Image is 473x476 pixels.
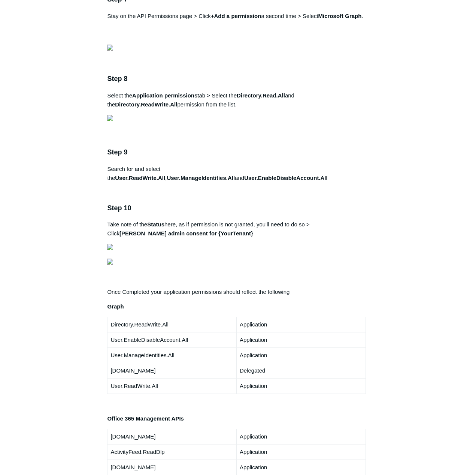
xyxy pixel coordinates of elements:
td: Application [236,445,366,460]
td: Application [236,460,366,475]
h3: Step 9 [107,147,366,158]
td: [DOMAIN_NAME] [107,460,237,475]
td: Directory.ReadWrite.All [107,317,237,332]
p: Stay on the API Permissions page > Click a second time > Select . [107,12,366,39]
img: 28065668144659 [107,115,113,121]
h3: Step 8 [107,73,366,84]
img: 28065698685203 [107,45,113,51]
strong: User.ManageIdentities.All [167,175,235,181]
p: Once Completed your application permissions should reflect the following [107,287,366,296]
h3: Step 10 [107,203,366,214]
td: ActivityFeed.ReadDlp [107,445,237,460]
strong: Office 365 Management APIs [107,415,184,422]
p: Search for and select the [107,165,366,183]
strong: User.ReadWrite.All [115,175,165,181]
span: , and [165,175,328,181]
strong: [PERSON_NAME] admin consent for {YourTenant} [119,230,253,237]
td: User.ReadWrite.All [107,379,237,394]
strong: Graph [107,303,124,310]
p: Select the tab > Select the and the permission from the list. [107,91,366,109]
strong: Status [147,221,164,228]
strong: +Add a permission [211,13,261,19]
strong: User.EnableDisableAccount.All [244,175,328,181]
td: User.EnableDisableAccount.All [107,332,237,348]
td: Delegated [236,363,366,379]
img: 28066014540947 [107,259,113,265]
strong: Application permissions [132,92,197,99]
td: User.ManageIdentities.All [107,348,237,363]
td: [DOMAIN_NAME] [107,363,237,379]
p: Take note of the here, as if permission is not granted, you'll need to do so > Click [107,220,366,238]
strong: Directory.Read.All [237,92,285,99]
strong: Directory.ReadWrite.All [115,101,177,108]
td: Application [236,348,366,363]
img: 28065698722835 [107,244,113,250]
td: [DOMAIN_NAME] [107,429,237,445]
td: Application [236,317,366,332]
td: Application [236,429,366,445]
td: Application [236,379,366,394]
strong: Microsoft Graph [318,13,362,19]
td: Application [236,332,366,348]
